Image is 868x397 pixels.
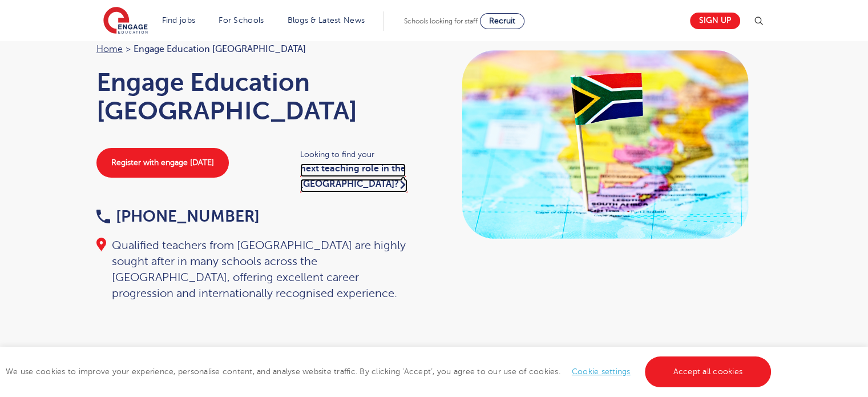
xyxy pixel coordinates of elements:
[300,163,407,192] a: next teaching role in the [GEOGRAPHIC_DATA]?
[480,13,524,29] a: Recruit
[6,367,774,376] span: We use cookies to improve your experience, personalise content, and analyse website traffic. By c...
[126,44,131,54] span: >
[103,7,148,35] img: Engage Education
[404,17,478,25] span: Schools looking for staff
[288,16,365,25] a: Blogs & Latest News
[96,148,229,178] a: Register with engage [DATE]
[690,13,740,29] a: Sign up
[489,17,515,25] span: Recruit
[645,356,772,387] a: Accept all cookies
[134,42,306,57] span: Engage Education [GEOGRAPHIC_DATA]
[572,367,631,376] a: Cookie settings
[96,68,423,125] h1: Engage Education [GEOGRAPHIC_DATA]
[96,238,423,302] div: Qualified teachers from [GEOGRAPHIC_DATA] are highly sought after in many schools across the [GEO...
[96,207,260,225] a: [PHONE_NUMBER]
[96,44,123,54] a: Home
[219,16,264,25] a: For Schools
[162,16,196,25] a: Find jobs
[96,42,423,57] nav: breadcrumb
[300,148,423,161] span: Looking to find your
